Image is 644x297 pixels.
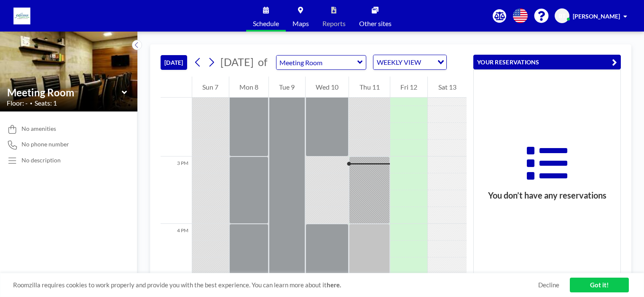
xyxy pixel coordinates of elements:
[373,55,446,69] div: Search for option
[424,57,432,68] input: Search for option
[229,77,269,98] div: Mon 8
[192,77,229,98] div: Sun 7
[258,56,267,69] span: of
[573,13,620,20] span: [PERSON_NAME]
[161,89,192,156] div: 2 PM
[390,77,428,98] div: Fri 12
[375,57,423,68] span: WEEKLY VIEW
[276,56,357,69] input: Meeting Room
[474,190,620,201] h3: You don’t have any reservations
[306,77,349,98] div: Wed 10
[322,20,346,27] span: Reports
[292,20,309,27] span: Maps
[253,20,279,27] span: Schedule
[21,156,61,164] div: No description
[161,156,192,224] div: 3 PM
[35,99,57,107] span: Seats: 1
[7,86,122,98] input: Meeting Room
[161,55,187,70] button: [DATE]
[161,224,192,291] div: 4 PM
[220,56,254,68] span: [DATE]
[30,101,32,106] span: •
[21,141,69,148] span: No phone number
[13,8,30,24] img: organization-logo
[359,20,392,27] span: Other sites
[473,55,621,69] button: YOUR RESERVATIONS
[327,281,341,289] a: here.
[349,77,390,98] div: Thu 11
[570,278,629,292] a: Got it!
[538,281,559,289] a: Decline
[7,99,28,107] span: Floor: -
[428,77,467,98] div: Sat 13
[269,77,305,98] div: Tue 9
[558,12,566,20] span: BT
[13,281,538,289] span: Roomzilla requires cookies to work properly and provide you with the best experience. You can lea...
[21,125,56,133] span: No amenities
